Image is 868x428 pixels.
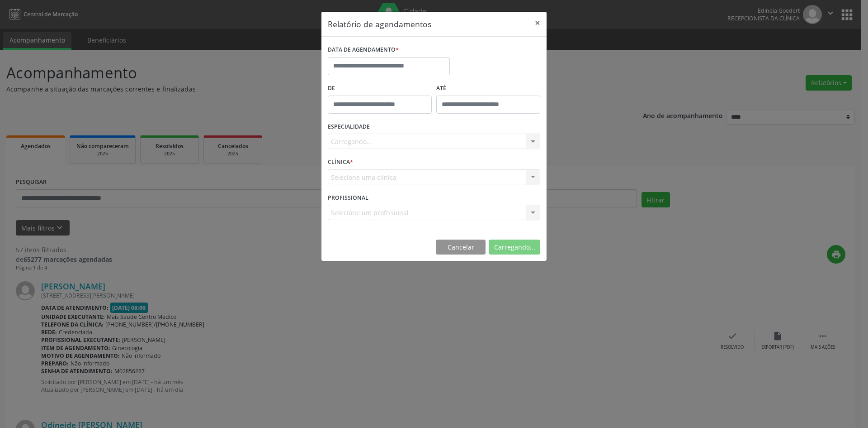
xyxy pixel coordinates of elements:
label: ESPECIALIDADE [328,120,370,134]
button: Carregando... [489,240,540,255]
h5: Relatório de agendamentos [328,18,431,30]
label: DATA DE AGENDAMENTO [328,43,399,57]
label: De [328,82,432,96]
label: PROFISSIONAL [328,191,368,205]
label: CLÍNICA [328,155,353,169]
button: Close [528,12,547,34]
label: ATÉ [436,82,540,96]
button: Cancelar [436,240,486,255]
